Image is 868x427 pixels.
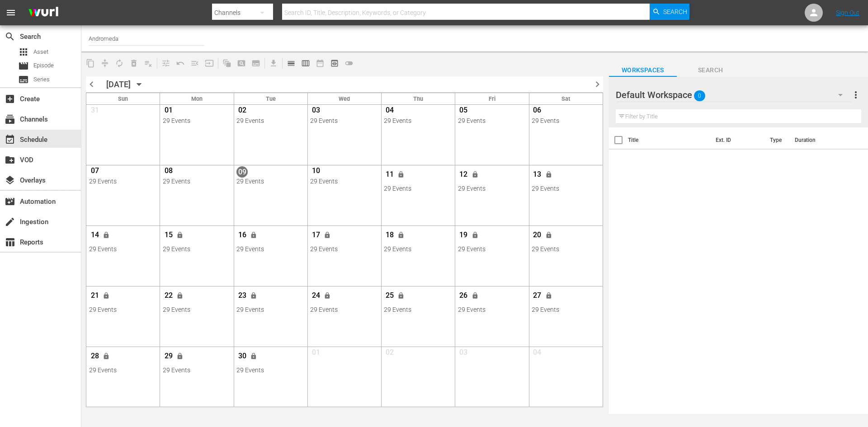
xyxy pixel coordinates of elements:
[836,9,859,16] a: Sign Out
[298,56,313,70] span: Week Calendar View
[324,292,331,299] span: lock
[18,61,29,71] span: Episode
[310,106,321,117] span: 03
[458,117,526,124] div: 29 Events
[98,56,112,70] span: Remove Gaps & Overlaps
[339,95,350,102] span: Wed
[592,79,603,90] span: chevron_right
[628,127,710,153] th: Title
[236,178,305,185] div: 29 Events
[217,54,234,72] span: Refresh All Search Blocks
[532,306,600,313] div: 29 Events
[472,171,479,178] span: lock
[163,166,174,178] span: 08
[86,93,603,407] div: Month View
[532,117,600,124] div: 29 Events
[310,230,321,242] span: 17
[310,178,378,185] div: 29 Events
[458,245,526,253] div: 29 Events
[532,245,600,253] div: 29 Events
[89,230,100,242] span: 14
[5,155,15,165] span: VOD
[191,95,203,102] span: Mon
[468,292,483,298] span: Unlock and Edit
[310,348,321,359] span: 01
[468,171,483,177] span: Unlock and Edit
[18,47,29,57] span: Asset
[384,106,395,117] span: 04
[18,74,29,85] span: Series
[33,47,48,56] span: Asset
[489,95,495,102] span: Fri
[173,292,188,298] span: Unlock and Edit
[330,59,339,68] span: preview_outlined
[173,56,188,70] span: Revert to Primary Episode
[246,292,261,298] span: Unlock and Edit
[188,56,202,70] span: Fill episodes with ad slates
[310,245,378,253] div: 29 Events
[33,75,50,84] span: Series
[163,366,231,374] div: 29 Events
[106,80,131,89] div: [DATE]
[710,127,764,153] th: Ext. ID
[163,306,231,313] div: 29 Events
[310,166,321,178] span: 10
[342,56,356,70] span: 24 hours Lineup View is OFF
[266,95,276,102] span: Tue
[99,292,114,298] span: Unlock and Edit
[281,54,298,72] span: Day Calendar View
[156,54,173,72] span: Customize Events
[5,134,15,145] span: Schedule
[850,84,861,106] button: more_vert
[616,82,851,108] div: Default Workspace
[141,56,156,70] span: Clear Lineup
[99,352,114,358] span: Unlock and Edit
[663,4,687,20] span: Search
[384,170,395,181] span: 11
[236,352,248,363] span: 30
[89,352,100,363] span: 28
[263,54,281,72] span: Download as CSV
[89,245,157,253] div: 29 Events
[236,291,248,302] span: 23
[694,86,705,105] span: 0
[5,196,15,207] span: Automation
[163,178,231,185] div: 29 Events
[327,56,342,70] span: View Backup
[394,231,409,237] span: Unlock and Edit
[458,185,526,192] div: 29 Events
[118,95,128,102] span: Sun
[384,348,395,359] span: 02
[5,114,15,125] span: Channels
[127,56,141,70] span: Select an event to delete
[532,106,543,117] span: 06
[246,231,261,237] span: Unlock and Edit
[176,292,184,299] span: lock
[5,7,16,18] span: menu
[236,366,305,374] div: 29 Events
[532,185,600,192] div: 29 Events
[545,231,552,239] span: lock
[561,95,570,102] span: Sat
[310,306,378,313] div: 29 Events
[384,306,452,313] div: 29 Events
[545,171,552,178] span: lock
[236,106,248,117] span: 02
[789,127,844,153] th: Duration
[310,117,378,124] div: 29 Events
[413,95,423,102] span: Thu
[458,230,469,242] span: 19
[250,292,258,299] span: lock
[384,291,395,302] span: 25
[545,292,552,299] span: lock
[234,56,249,70] span: Create Search Block
[163,352,174,363] span: 29
[542,292,557,298] span: Unlock and Edit
[5,216,15,227] span: Ingestion
[320,231,335,237] span: Unlock and Edit
[5,94,15,104] span: Create
[89,166,100,178] span: 07
[384,117,452,124] div: 29 Events
[542,171,557,177] span: Unlock and Edit
[398,292,405,299] span: lock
